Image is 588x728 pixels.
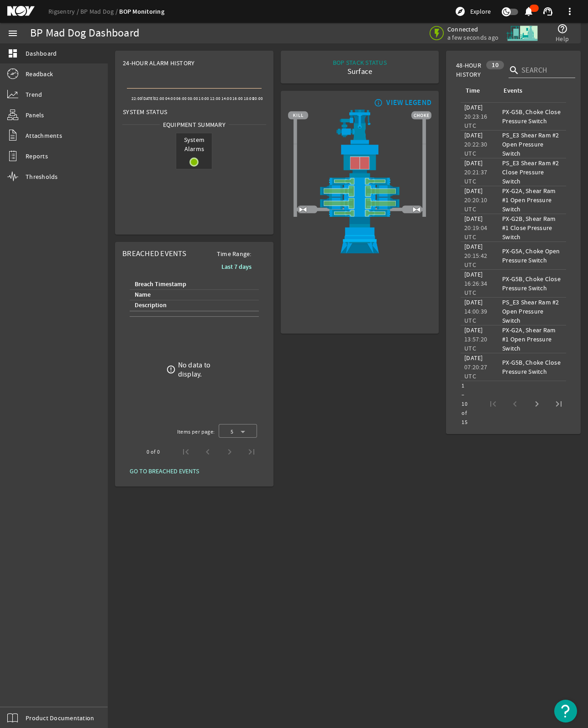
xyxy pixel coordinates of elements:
[464,270,483,278] legacy-datetime-component: [DATE]
[464,131,483,139] legacy-datetime-component: [DATE]
[372,99,383,106] mat-icon: info_outline
[221,96,232,101] text: 14:00
[333,58,387,67] div: BOP STACK STATUS
[464,86,491,96] div: Time
[210,249,259,258] span: Time Range:
[30,29,139,38] div: BP Mad Dog Dashboard
[147,447,160,456] div: 0 of 0
[333,67,387,76] div: Surface
[386,98,431,107] div: VIEW LEGEND
[26,49,57,58] span: Dashboard
[122,463,206,479] button: GO TO BREACHED EVENTS
[456,61,482,79] span: 48-Hour History
[526,393,548,415] button: Next page
[502,214,562,241] div: PX-G2B, Shear Ram #1 Close Pressure Switch
[232,96,243,101] text: 16:00
[133,279,252,289] div: Breach Timestamp
[447,33,499,42] span: a few seconds ago
[420,163,429,177] img: TransparentStackSlice.png
[505,16,539,50] img: Skid.svg
[502,246,562,265] div: PX-G5A, Choke Open Pressure Switch
[464,168,487,185] legacy-datetime-component: 20:21:37 UTC
[521,65,568,76] input: Search
[502,186,562,214] div: PX-G2A, Shear Ram #1 Open Pressure Switch
[464,196,487,213] legacy-datetime-component: 20:20:10 UTC
[133,300,252,310] div: Description
[523,6,534,17] mat-icon: notifications
[455,6,466,17] mat-icon: explore
[502,358,562,376] div: PX-G5B, Choke Close Pressure Switch
[7,48,18,59] mat-icon: dashboard
[504,86,522,96] div: Events
[26,713,94,723] span: Product Documentation
[451,4,494,19] button: Explore
[135,279,186,289] div: Breach Timestamp
[447,25,499,33] span: Connected
[464,140,487,157] legacy-datetime-component: 20:22:30 UTC
[178,361,222,379] div: No data to display.
[244,96,254,101] text: 18:00
[464,335,487,352] legacy-datetime-component: 13:57:20 UTC
[548,393,570,415] button: Last page
[160,120,229,129] span: Equipment Summary
[26,69,53,79] span: Readback
[166,365,176,374] mat-icon: error_outline
[502,86,559,96] div: Events
[26,110,44,120] span: Panels
[135,300,167,310] div: Description
[122,249,186,258] span: Breached Events
[502,274,562,293] div: PX-G5B, Choke Close Pressure Switch
[288,185,432,197] img: ShearRamOpen.png
[123,58,194,68] span: 24-Hour Alarm History
[502,107,562,126] div: PX-G5B, Choke Close Pressure Switch
[288,110,432,144] img: RiserAdapter.png
[464,363,487,380] legacy-datetime-component: 07:20:27 UTC
[221,262,252,271] b: Last 7 days
[464,187,483,195] legacy-datetime-component: [DATE]
[210,96,220,101] text: 12:00
[48,7,80,16] a: Rigsentry
[464,112,487,130] legacy-datetime-component: 20:23:16 UTC
[130,466,199,476] span: GO TO BREACHED EVENTS
[464,354,483,362] legacy-datetime-component: [DATE]
[464,224,487,241] legacy-datetime-component: 20:19:04 UTC
[26,172,58,181] span: Thresholds
[502,158,562,186] div: PS_E3 Shear Ram #2 Close Pressure Switch
[559,0,581,22] button: more_vert
[464,159,483,167] legacy-datetime-component: [DATE]
[176,96,187,101] text: 06:00
[464,298,483,306] legacy-datetime-component: [DATE]
[557,23,568,34] mat-icon: help_outline
[291,163,299,177] img: TransparentStackSlice.png
[288,197,432,209] img: ShearRamOpen.png
[142,96,154,101] text: [DATE]
[502,131,562,158] div: PS_E3 Shear Ram #2 Open Pressure Switch
[135,290,151,300] div: Name
[131,96,142,101] text: 22:00
[502,298,562,325] div: PS_E3 Shear Ram #2 Open Pressure Switch
[464,215,483,223] legacy-datetime-component: [DATE]
[80,7,119,16] a: BP Mad Dog
[462,381,467,427] div: 1 – 10 of 15
[188,96,198,101] text: 08:00
[464,279,487,297] legacy-datetime-component: 16:26:34 UTC
[7,28,18,39] mat-icon: menu
[165,96,176,101] text: 04:00
[288,217,432,253] img: WellheadConnector.png
[470,7,491,16] span: Explore
[464,326,483,334] legacy-datetime-component: [DATE]
[464,242,483,251] legacy-datetime-component: [DATE]
[288,178,432,185] img: PipeRamOpen.png
[556,34,569,43] span: Help
[26,90,42,99] span: Trend
[464,103,483,111] legacy-datetime-component: [DATE]
[177,427,215,436] div: Items per page:
[466,86,480,96] div: Time
[176,133,212,155] span: System Alarms
[214,258,259,275] button: Last 7 days
[252,96,263,101] text: 20:00
[554,700,577,723] button: Open Resource Center
[154,96,164,101] text: 02:00
[502,325,562,353] div: PX-G2A, Shear Ram #1 Open Pressure Switch
[133,290,252,300] div: Name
